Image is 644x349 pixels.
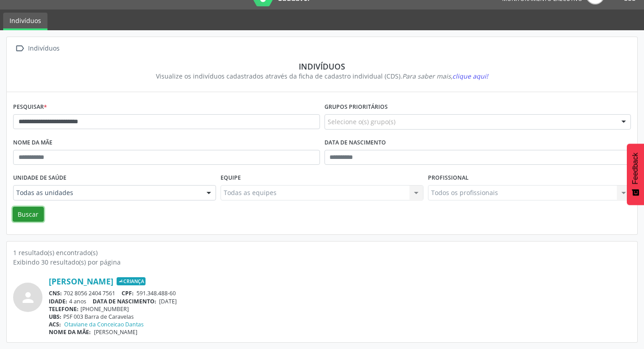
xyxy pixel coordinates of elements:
[49,289,62,297] span: CNS:
[13,257,631,267] div: Exibindo 30 resultado(s) por página
[13,248,631,257] div: 1 resultado(s) encontrado(s)
[122,289,134,297] span: CPF:
[26,42,61,55] div: Indivíduos
[136,289,176,297] span: 591.348.488-60
[49,298,67,305] span: IDADE:
[13,42,26,55] i: 
[49,305,79,313] span: TELEFONE:
[117,277,146,285] span: Criança
[49,276,113,286] a: [PERSON_NAME]
[49,328,91,336] span: NOME DA MÃE:
[49,298,631,305] div: 4 anos
[627,144,644,205] button: Feedback - Mostrar pesquisa
[49,321,61,328] span: ACS:
[16,188,197,197] span: Todas as unidades
[328,117,395,126] span: Selecione o(s) grupo(s)
[13,136,52,150] label: Nome da mãe
[19,61,625,71] div: Indivíduos
[631,153,639,184] span: Feedback
[64,321,144,328] a: Otaviane da Conceicao Dantas
[13,207,44,222] button: Buscar
[49,289,631,297] div: 702 8056 2404 7561
[13,42,61,55] a:  Indivíduos
[13,100,47,114] label: Pesquisar
[402,72,488,80] i: Para saber mais,
[324,100,388,114] label: Grupos prioritários
[324,136,386,150] label: Data de nascimento
[428,171,469,185] label: Profissional
[93,298,156,305] span: DATA DE NASCIMENTO:
[221,171,241,185] label: Equipe
[49,313,61,321] span: UBS:
[19,71,625,81] div: Visualize os indivíduos cadastrados através da ficha de cadastro individual (CDS).
[159,298,177,305] span: [DATE]
[94,328,137,336] span: [PERSON_NAME]
[3,13,47,30] a: Indivíduos
[452,72,488,80] span: clique aqui!
[49,313,631,321] div: PSF 003 Barra de Caravelas
[49,305,631,313] div: [PHONE_NUMBER]
[20,289,36,306] i: person
[13,171,66,185] label: Unidade de saúde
